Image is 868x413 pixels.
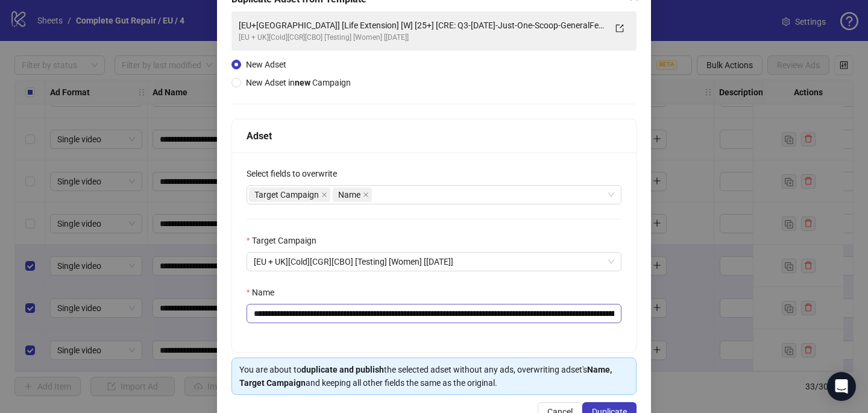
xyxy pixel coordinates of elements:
[239,365,612,388] strong: Name, Target Campaign
[239,32,605,43] div: [EU + UK][Cold][CGR][CBO] [Testing] [Women] [[DATE]]
[827,372,856,401] div: Open Intercom Messenger
[246,78,351,87] span: New Adset in Campaign
[254,253,614,271] span: [EU + UK][Cold][CGR][CBO] [Testing] [Women] [31 Aug 2025]
[249,188,330,202] span: Target Campaign
[295,78,310,87] strong: new
[615,24,624,33] span: export
[333,188,372,202] span: Name
[321,192,327,198] span: close
[338,188,360,201] span: Name
[246,60,286,69] span: New Adset
[301,365,384,374] strong: duplicate and publish
[239,363,629,389] div: You are about to the selected adset without any ads, overwriting adset's and keeping all other fi...
[239,19,605,32] div: [EU+[GEOGRAPHIC_DATA]] [Life Extension] [W] [25+] [CRE: Q3-[DATE]-Just-One-Scoop-GeneralFeatures ...
[247,304,621,323] input: Name
[247,167,345,180] label: Select fields to overwrite
[247,234,324,247] label: Target Campaign
[363,192,369,198] span: close
[247,128,621,143] div: Adset
[254,188,319,201] span: Target Campaign
[247,286,282,299] label: Name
